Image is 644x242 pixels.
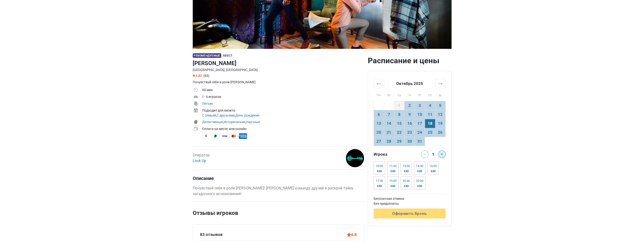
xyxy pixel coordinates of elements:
[235,113,260,117] a: День рождения
[374,137,384,146] td: 27
[425,110,435,119] td: 11
[193,80,364,85] div: Почувствуй себя в роли [PERSON_NAME]
[425,88,435,101] th: Сб
[404,137,415,146] td: 30
[202,133,210,139] span: Наличные
[384,119,394,128] td: 14
[430,150,436,157] div: 1
[403,184,410,188] div: €40
[425,101,435,110] td: 4
[368,56,452,65] h2: Расписание и цены
[193,185,364,197] p: Почувствуй себя в роли [PERSON_NAME]! [PERSON_NAME] команду друзей и раскрой тайну загадочного ис...
[403,179,410,183] div: 20:30
[220,133,229,139] span: Visa
[389,179,396,183] div: 19:00
[193,74,202,78] span: 4.82
[374,119,384,128] td: 13
[193,175,364,181] h4: Описание
[193,59,364,67] h1: [PERSON_NAME]
[404,128,415,137] td: 23
[429,169,437,173] div: €40
[415,119,425,128] td: 17
[193,209,364,224] h2: Отзывы игроков
[202,108,364,119] td: , ,
[202,87,364,94] td: 60 мин
[435,79,445,88] th: →
[193,152,210,164] div: Оператор
[394,110,404,119] td: 8
[384,79,435,88] th: Октябрь 2025
[223,54,232,57] span: Квест
[374,128,384,137] td: 20
[416,179,423,183] div: 22:00
[394,88,404,101] th: Ср
[372,150,410,158] div: Игрока
[416,184,423,188] div: €40
[384,110,394,119] td: 7
[384,128,394,137] td: 21
[217,113,235,117] a: С друзьями
[435,101,445,110] td: 5
[435,128,445,137] td: 26
[374,196,446,201] td: Бесплатная отмена
[435,110,445,119] td: 12
[200,232,223,238] div: 83 отзывов
[403,169,410,173] div: €40
[429,164,437,168] div: 16:00
[404,119,415,128] td: 16
[416,169,423,173] div: €40
[416,164,423,168] div: 14:30
[224,120,245,124] a: Исторические
[425,128,435,137] td: 25
[202,108,364,113] div: Подходит для визита:
[415,88,425,101] th: Пт
[211,133,220,139] span: PayPal
[202,126,364,131] div: Оплата на месте, или онлайн
[376,184,383,188] div: €40
[193,67,364,72] div: [GEOGRAPHIC_DATA], [GEOGRAPHIC_DATA]
[435,88,445,101] th: Вс
[404,88,415,101] th: Чт
[415,110,425,119] td: 10
[376,179,383,183] div: 17:30
[193,74,195,77] img: Star
[384,137,394,146] td: 28
[404,110,415,119] td: 9
[394,137,404,146] td: 29
[202,102,213,105] a: Легкие
[389,164,396,168] div: 11:30
[246,120,260,124] a: Научные
[347,232,357,238] div: 4.8
[394,101,404,110] td: 1
[374,201,446,206] td: Без предоплаты
[202,119,364,126] td: , ,
[346,149,364,167] img: 38af86134b65d0f1l.png
[374,88,384,101] th: Пн
[230,133,238,139] span: MasterCard
[376,164,383,168] div: 10:00
[202,120,223,124] a: Детективные
[374,110,384,119] td: 6
[394,119,404,128] td: 15
[384,88,394,101] th: Вт
[415,128,425,137] td: 24
[239,133,247,139] span: American Express
[403,164,410,168] div: 13:00
[202,113,216,117] a: С семьей
[193,53,221,58] span: Рекомендуемые
[389,184,396,188] div: €40
[425,119,435,128] td: 18
[415,101,425,110] td: 3
[389,169,396,173] div: €40
[404,101,415,110] td: 2
[203,74,209,78] span: (83)
[435,119,445,128] td: 19
[202,94,364,101] td: 1 - 4 игроков
[394,128,404,137] td: 22
[193,159,206,163] a: Lock Up
[376,169,383,173] div: €40
[374,79,384,88] th: ←
[415,137,425,146] td: 31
